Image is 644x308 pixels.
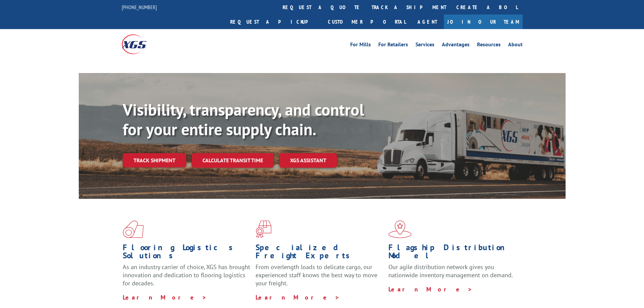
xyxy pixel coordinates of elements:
[388,243,516,263] h1: Flagship Distribution Model
[477,42,501,49] a: Resources
[323,15,411,29] a: Customer Portal
[388,220,412,238] img: xgs-icon-flagship-distribution-model-red
[122,4,157,10] a: [PHONE_NUMBER]
[256,220,271,238] img: xgs-icon-focused-on-flooring-red
[350,42,371,49] a: For Mills
[442,42,470,49] a: Advantages
[415,42,434,49] a: Services
[123,99,364,140] b: Visibility, transparency, and control for your entire supply chain.
[123,153,186,167] a: Track shipment
[123,263,250,287] span: As an industry carrier of choice, XGS has brought innovation and dedication to flooring logistics...
[256,243,383,263] h1: Specialized Freight Experts
[123,220,144,238] img: xgs-icon-total-supply-chain-intelligence-red
[123,243,251,263] h1: Flooring Logistics Solutions
[279,153,337,168] a: XGS ASSISTANT
[444,15,523,29] a: Join Our Team
[508,42,523,49] a: About
[388,285,473,293] a: Learn More >
[256,293,340,301] a: Learn More >
[123,293,207,301] a: Learn More >
[256,263,383,293] p: From overlength loads to delicate cargo, our experienced staff knows the best way to move your fr...
[411,15,444,29] a: Agent
[192,153,274,168] a: Calculate transit time
[388,263,513,279] span: Our agile distribution network gives you nationwide inventory management on demand.
[225,15,323,29] a: Request a pickup
[378,42,408,49] a: For Retailers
